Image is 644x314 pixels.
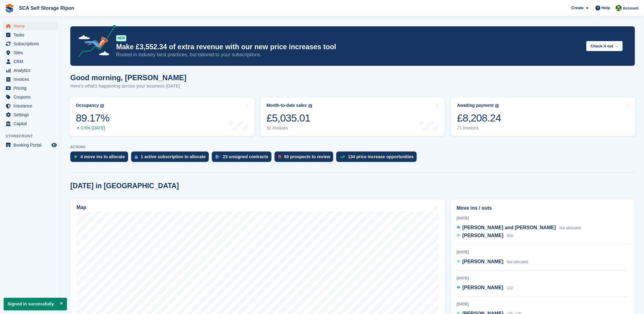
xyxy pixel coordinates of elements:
[70,145,635,149] p: ACTIONS
[3,93,58,101] a: menu
[336,151,420,165] a: 134 price increase opportunities
[3,57,58,66] a: menu
[100,104,104,108] img: icon-info-grey-7440780725fd019a000dd9b08b2336e03edf1995a4989e88bcd33f0948082b44.svg
[6,133,61,139] span: Storefront
[13,57,50,66] span: CRM
[76,112,109,124] div: 89.17%
[457,284,513,292] a: [PERSON_NAME] 122
[13,48,50,57] span: Sites
[507,260,528,264] span: Not allocated
[70,83,186,90] p: Here's what's happening across your business [DATE]
[507,286,513,290] span: 122
[457,204,629,212] h2: Move ins / outs
[348,154,414,159] div: 134 price increase opportunities
[457,224,581,232] a: [PERSON_NAME] and [PERSON_NAME] Not allocated
[141,154,206,159] div: 1 active subscription to allocate
[70,182,179,190] h2: [DATE] in [GEOGRAPHIC_DATA]
[116,35,126,41] div: NEW
[457,215,629,221] div: [DATE]
[602,5,610,11] span: Help
[70,73,186,82] h1: Good morning, [PERSON_NAME]
[74,155,77,159] img: move_ins_to_allocate_icon-fdf77a2bb77ea45bf5b3d319d69a93e2d87916cf1d5bf7949dd705db3b84f3ca.svg
[451,97,635,136] a: Awaiting payment £8,208.24 71 invoices
[215,155,220,159] img: contract_signature_icon-13c848040528278c33f63329250d36e43548de30e8caae1d1a13099fd9432cc5.svg
[76,125,109,131] div: 0.5% [DATE]
[4,298,67,310] p: Signed in successfully.
[116,51,581,58] p: Rooted in industry best practices, but tailored to your subscriptions.
[70,97,254,136] a: Occupancy 89.17% 0.5% [DATE]
[135,155,138,159] img: active_subscription_to_allocate_icon-d502201f5373d7db506a760aba3b589e785aa758c864c3986d89f69b8ff3...
[260,97,445,136] a: Month-to-date sales £5,035.01 31 invoices
[623,5,638,11] span: Account
[3,75,58,84] a: menu
[278,155,281,159] img: prospect-51fa495bee0391a8d652442698ab0144808aea92771e9ea1ae160a38d050c398.svg
[267,112,312,124] div: £5,035.01
[457,301,629,307] div: [DATE]
[13,39,50,48] span: Subscriptions
[3,110,58,119] a: menu
[131,151,212,165] a: 1 active subscription to allocate
[73,25,116,60] img: price-adjustments-announcement-icon-8257ccfd72463d97f412b2fc003d46551f7dbcb40ab6d574587a9cd5c0d94...
[13,110,50,119] span: Settings
[3,22,58,30] a: menu
[457,232,513,240] a: [PERSON_NAME] 050
[13,66,50,75] span: Analytics
[559,226,581,230] span: Not allocated
[3,84,58,92] a: menu
[308,104,312,108] img: icon-info-grey-7440780725fd019a000dd9b08b2336e03edf1995a4989e88bcd33f0948082b44.svg
[462,233,503,238] span: [PERSON_NAME]
[462,285,503,290] span: [PERSON_NAME]
[616,5,622,11] img: Kelly Neesham
[76,103,99,108] div: Occupancy
[50,141,58,149] a: Preview store
[274,151,337,165] a: 50 prospects to review
[284,154,330,159] div: 50 prospects to review
[3,39,58,48] a: menu
[267,103,307,108] div: Month-to-date sales
[116,43,581,51] p: Make £3,552.34 of extra revenue with our new price increases tool
[457,103,494,108] div: Awaiting payment
[13,141,50,149] span: Booking Portal
[76,205,86,210] h2: Map
[3,48,58,57] a: menu
[80,154,125,159] div: 4 move ins to allocate
[13,31,50,39] span: Tasks
[17,3,77,13] a: SCA Self Storage Ripon
[5,4,14,13] img: stora-icon-8386f47178a22dfd0bd8f6a31ec36ba5ce8667c1dd55bd0f319d3a0aa187defe.svg
[13,102,50,110] span: Insurance
[212,151,274,165] a: 23 unsigned contracts
[507,234,513,238] span: 050
[3,119,58,128] a: menu
[13,93,50,101] span: Coupons
[462,225,556,230] span: [PERSON_NAME] and [PERSON_NAME]
[13,22,50,30] span: Home
[3,66,58,75] a: menu
[457,125,501,131] div: 71 invoices
[457,275,629,281] div: [DATE]
[70,151,131,165] a: 4 move ins to allocate
[457,249,629,255] div: [DATE]
[223,154,268,159] div: 23 unsigned contracts
[3,31,58,39] a: menu
[13,75,50,84] span: Invoices
[462,259,503,264] span: [PERSON_NAME]
[267,125,312,131] div: 31 invoices
[457,112,501,124] div: £8,208.24
[571,5,583,11] span: Create
[586,41,623,51] button: Check it out →
[13,84,50,92] span: Pricing
[3,102,58,110] a: menu
[457,258,528,266] a: [PERSON_NAME] Not allocated
[340,155,345,158] img: price_increase_opportunities-93ffe204e8149a01c8c9dc8f82e8f89637d9d84a8eef4429ea346261dce0b2c0.svg
[3,141,58,149] a: menu
[495,104,499,108] img: icon-info-grey-7440780725fd019a000dd9b08b2336e03edf1995a4989e88bcd33f0948082b44.svg
[13,119,50,128] span: Capital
